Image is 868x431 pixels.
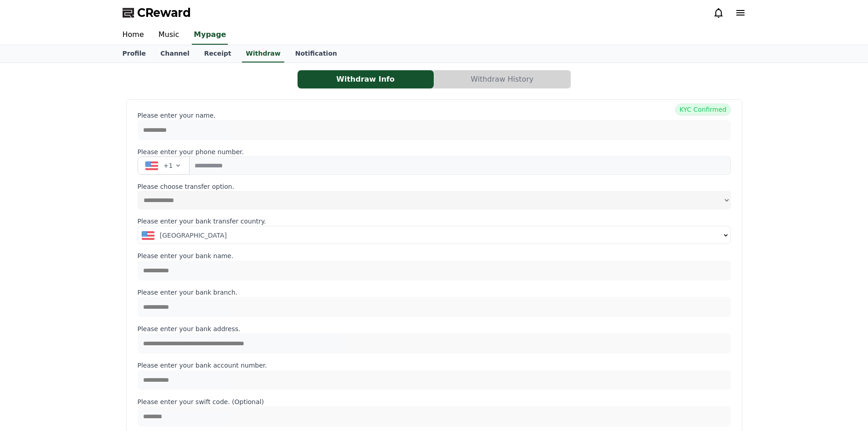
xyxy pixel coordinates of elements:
[434,70,570,88] button: Withdraw History
[138,288,731,297] p: Please enter your bank branch.
[138,217,731,226] p: Please enter your bank transfer country.
[298,70,434,88] a: Withdraw Info
[115,45,153,62] a: Profile
[192,26,228,45] a: Mypage
[288,45,344,62] a: Notification
[675,104,730,115] span: KYC Confirmed
[153,45,197,62] a: Channel
[138,111,731,120] p: Please enter your name.
[298,70,434,88] button: Withdraw Info
[138,324,731,333] p: Please enter your bank address.
[151,26,187,45] a: Music
[138,182,731,191] p: Please choose transfer option.
[138,361,731,370] p: Please enter your bank account number.
[242,45,284,62] a: Withdraw
[197,45,239,62] a: Receipt
[138,397,731,406] p: Please enter your swift code. (Optional)
[115,26,151,45] a: Home
[138,147,731,156] p: Please enter your phone number.
[137,5,191,20] span: CReward
[164,161,173,170] span: +1
[160,231,227,240] span: [GEOGRAPHIC_DATA]
[123,5,191,20] a: CReward
[138,251,731,260] p: Please enter your bank name.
